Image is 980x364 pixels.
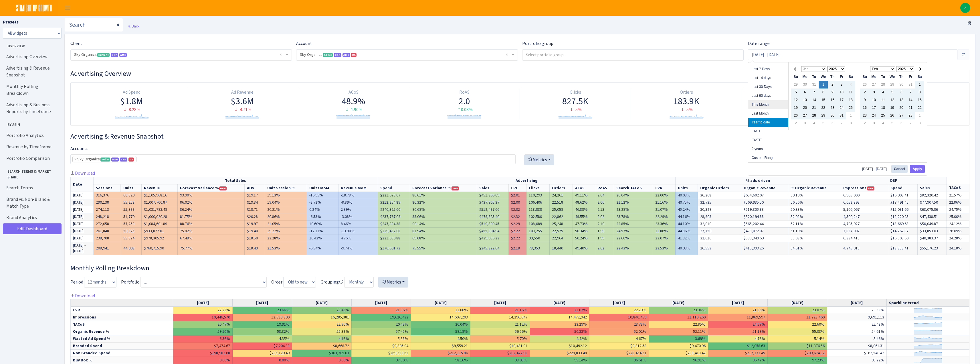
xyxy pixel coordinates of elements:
td: 60,529 [121,192,142,199]
th: Revenue MoM [338,184,378,192]
th: Units MoM [307,184,338,192]
td: -18.78% [338,192,378,199]
td: 14 [809,96,819,104]
td: $19.34 [245,199,265,206]
td: 21.07% [653,206,675,213]
td: 2 [791,119,800,127]
li: Year to date [748,118,788,127]
td: -8.89% [338,199,378,206]
td: 28 [906,112,915,119]
td: 31 [837,112,846,119]
td: 6 [828,119,837,127]
span: DSP [334,53,341,57]
th: Sa [915,73,924,81]
th: Spend [378,184,410,192]
span: Seller [100,158,110,162]
th: Organic Orders [698,184,741,192]
div: $3.6M [189,96,296,107]
td: 8 [846,119,855,127]
td: $212,854.89 [378,199,410,206]
span: AMC [120,158,127,162]
li: [DATE] [748,127,788,136]
td: 4 [809,119,819,127]
td: 6,905,000 [841,192,888,199]
td: 1 [915,112,924,119]
td: $1,105,968.16 [142,192,178,199]
a: Brand Analytics [3,212,60,223]
td: 21 [906,104,915,112]
th: Orders [550,184,573,192]
td: 40.08% [675,192,698,199]
td: 1 [846,112,855,119]
td: $2.01 [509,192,526,199]
td: 56.56% [788,199,841,206]
a: Advertising & Business Reports by Timeframe [3,99,60,117]
td: 26 [888,112,897,119]
td: 80.32% [410,199,477,206]
th: DSP [841,177,947,184]
td: 59.19% [788,192,841,199]
td: 5 [888,88,897,96]
td: 316,376 [94,192,121,199]
div: Total TACoS [744,89,850,96]
td: 30 [828,112,837,119]
label: Presets [3,19,19,25]
td: 90.69% [410,206,477,213]
label: Date range [748,40,770,47]
td: 2 [828,81,837,88]
td: 7 [906,88,915,96]
td: 26 [860,81,869,88]
td: 27 [869,81,878,88]
td: 106,406 [526,199,550,206]
td: 25 [846,104,855,112]
th: Su [860,73,869,81]
label: Client [70,40,82,47]
td: 22 [819,104,828,112]
td: 13 [897,96,906,104]
a: Advertising & Revenue Snapshot [3,62,60,81]
td: 6 [897,88,906,96]
th: Total Sales [94,177,378,184]
label: Grouping [320,279,343,286]
td: 25,059 [550,206,573,213]
td: 20 [897,104,906,112]
td: 10 [869,96,878,104]
span: Sky Organics <span class="badge badge-success">Seller</span><span class="badge badge-primary">DSP... [300,52,510,58]
h3: Widget #2 [70,132,969,141]
td: 6 [800,88,809,96]
th: Revenue Forecast Variance % [178,184,245,192]
a: Portfolio Analytics [3,130,60,141]
td: 8 [915,119,924,127]
td: 25 [878,112,888,119]
td: 20 [800,104,809,112]
button: Metrics [524,154,554,165]
td: $1,031,793.49 [142,206,178,213]
a: Portfolio Comparison [3,153,60,164]
a: Advertising Overview [3,51,60,62]
td: 15 [819,96,828,104]
li: 2 years [748,145,788,154]
td: 8 [819,88,828,96]
td: 15 [915,96,924,104]
td: 80.61% [410,192,477,199]
button: Toggle navigation [60,3,75,13]
td: -8.72% [307,199,338,206]
td: 3 [837,81,846,88]
td: 31 [809,81,819,88]
td: $451,366.09 [477,192,509,199]
li: Last 60 days [748,91,788,100]
th: We [888,73,897,81]
td: 22 [915,104,924,112]
th: Spend Forecast Variance % [410,184,477,192]
span: AMC [342,53,350,57]
td: 16 [828,96,837,104]
a: Back [128,23,139,29]
td: 274,113 [94,206,121,213]
th: Search TACoS [614,184,653,192]
td: $19.17 [245,192,265,199]
li: Last 7 Days [748,65,788,74]
span: Seller [323,53,333,57]
th: Su [791,73,800,81]
li: Last 14 days [748,74,788,82]
label: Order [271,279,282,286]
